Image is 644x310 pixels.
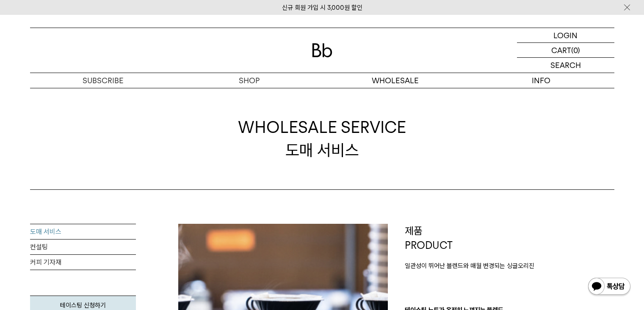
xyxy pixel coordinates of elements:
div: 도매 서비스 [238,116,406,161]
img: 카카오톡 채널 1:1 채팅 버튼 [587,277,631,297]
a: 신규 회원 가입 시 3,000원 할인 [282,4,362,11]
a: 커피 기자재 [30,255,136,270]
p: 일관성이 뛰어난 블렌드와 매월 변경되는 싱글오리진 [405,261,614,271]
a: SHOP [176,73,322,88]
img: 로고 [312,43,332,57]
a: 컨설팅 [30,240,136,255]
span: WHOLESALE SERVICE [238,116,406,138]
p: WHOLESALE [322,73,468,88]
a: LOGIN [517,28,614,43]
p: SEARCH [550,58,581,73]
a: 도매 서비스 [30,224,136,240]
a: CART (0) [517,43,614,58]
a: SUBSCRIBE [30,73,176,88]
p: 제품 PRODUCT [405,224,614,252]
p: LOGIN [553,28,578,42]
p: (0) [571,43,580,57]
p: INFO [468,73,614,88]
p: CART [551,43,571,57]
